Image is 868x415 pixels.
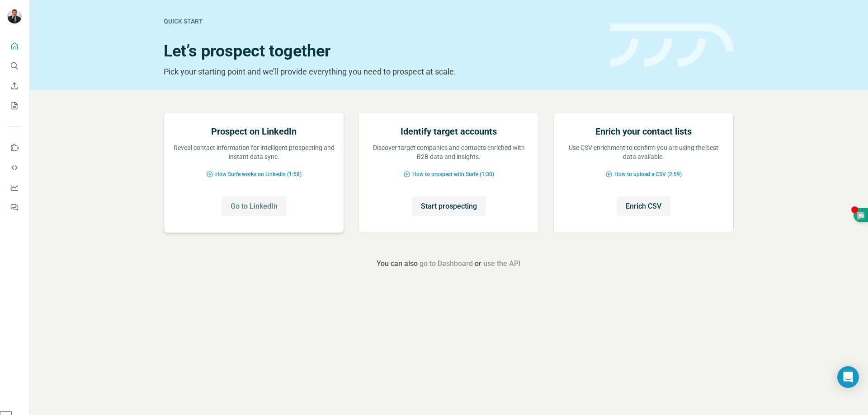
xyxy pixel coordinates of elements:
[211,125,297,138] h2: Prospect on LinkedIn
[595,125,692,138] h2: Enrich your contact lists
[368,143,529,161] p: Discover target companies and contacts enriched with B2B data and insights.
[837,366,859,388] div: Open Intercom Messenger
[7,9,22,23] img: Avatar
[231,201,278,212] span: Go to LinkedIn
[412,196,486,216] button: Start prospecting
[7,140,22,156] button: Use Surfe on LinkedIn
[7,199,22,215] button: Feedback
[475,258,481,269] span: or
[7,159,22,176] button: Use Surfe API
[563,143,724,161] p: Use CSV enrichment to confirm you are using the best data available.
[614,170,682,178] span: How to upload a CSV (2:59)
[215,170,302,178] span: How Surfe works on LinkedIn (1:58)
[377,258,418,269] span: You can also
[222,196,287,216] button: Go to LinkedIn
[617,196,670,216] button: Enrich CSV
[7,179,22,196] button: Dashboard
[401,125,497,138] h2: Identify target accounts
[7,38,22,54] button: Quick start
[626,201,661,212] span: Enrich CSV
[421,201,477,212] span: Start prospecting
[483,258,521,269] button: use the API
[164,42,599,60] h1: Let’s prospect together
[420,258,473,269] button: go to Dashboard
[164,65,599,78] p: Pick your starting point and we’ll provide everything you need to prospect at scale.
[412,170,494,178] span: How to prospect with Surfe (1:30)
[7,98,22,114] button: My lists
[7,58,22,74] button: Search
[173,143,335,161] p: Reveal contact information for intelligent prospecting and instant data sync.
[7,78,22,94] button: Enrich CSV
[610,23,734,67] img: banner
[164,17,599,26] div: Quick start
